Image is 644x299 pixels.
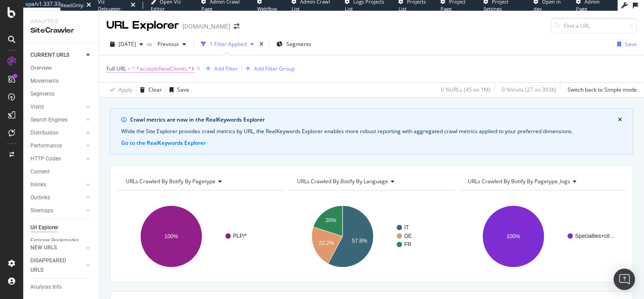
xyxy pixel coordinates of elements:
[106,65,126,72] span: Full URL
[117,198,282,275] svg: A chart.
[30,102,84,112] a: Visits
[352,238,367,244] text: 57.8%
[30,63,52,73] div: Overview
[297,177,388,185] span: URLs Crawled By Botify By language
[404,233,412,239] text: DE
[233,233,247,239] text: PLP/*
[502,86,556,93] div: 0 % Visits ( 27 on 393K )
[148,86,162,93] div: Clear
[288,198,453,275] svg: A chart.
[507,233,521,240] text: 100%
[147,40,154,48] span: vs
[568,86,637,93] div: Switch back to Simple mode
[106,83,132,97] button: Apply
[30,243,84,253] a: NEW URLS
[30,18,92,25] div: Analytics
[130,116,618,124] div: Crawl metrics are now in the RealKeywords Explorer
[30,89,55,99] div: Segments
[286,40,311,48] span: Segments
[30,51,69,60] div: CURRENT URLS
[616,114,624,126] button: close banner
[30,25,92,36] div: SiteCrawler
[119,86,132,93] div: Apply
[30,256,84,275] a: DISAPPEARED URLS
[126,177,216,185] span: URLs Crawled By Botify By pagetype
[210,40,247,48] div: 1 Filter Applied
[468,177,570,185] span: URLs Crawled By Botify By pagetype_logs
[234,23,239,29] div: arrow-right-arrow-left
[177,86,189,93] div: Save
[30,115,68,125] div: Search Engines
[30,154,61,164] div: HTTP Codes
[30,223,93,232] a: Url Explorer
[154,40,179,48] span: Previous
[30,167,50,177] div: Content
[30,282,93,292] a: Analysis Info
[154,37,190,51] button: Previous
[575,233,615,239] text: Specialties+cit…
[30,282,62,292] div: Analysis Info
[30,51,84,60] a: CURRENT URLS
[30,115,84,125] a: Search Engines
[121,139,206,147] button: Go to the RealKeywords Explorer
[614,269,635,290] div: Open Intercom Messenger
[30,63,93,73] a: Overview
[466,174,618,189] h4: URLs Crawled By Botify By pagetype_logs
[625,40,637,48] div: Save
[132,63,195,75] span: ^.*acceptsNewClients.*$
[30,256,76,275] div: DISAPPEARED URLS
[127,65,131,72] span: =
[30,141,84,151] a: Performance
[441,86,491,93] div: 0 % URLs ( 45 on 1M )
[30,206,53,215] div: Sitemaps
[30,193,50,202] div: Outlinks
[30,102,44,112] div: Visits
[30,236,93,245] a: Explorer Bookmarks
[30,243,57,253] div: NEW URLS
[214,65,238,72] div: Add Filter
[614,37,637,51] button: Save
[197,37,258,51] button: 1 Filter Applied
[30,154,84,164] a: HTTP Codes
[459,198,624,275] svg: A chart.
[258,40,265,49] div: times
[165,233,178,240] text: 100%
[30,180,46,190] div: Inlinks
[30,76,59,86] div: Movements
[121,127,622,135] div: While the Site Explorer provides crawl metrics by URL, the RealKeywords Explorer enables more rob...
[30,167,93,177] a: Content
[404,241,411,248] text: FR
[404,224,409,231] text: IT
[254,65,295,72] div: Add Filter Group
[273,37,315,51] button: Segments
[30,206,84,215] a: Sitemaps
[257,5,277,12] span: Webflow
[295,174,447,189] h4: URLs Crawled By Botify By language
[551,18,637,34] input: Find a URL
[30,236,79,245] div: Explorer Bookmarks
[106,37,147,51] button: [DATE]
[30,128,59,138] div: Distribution
[564,83,637,97] button: Switch back to Simple mode
[30,89,93,99] a: Segments
[136,83,162,97] button: Clear
[319,240,334,246] text: 22.2%
[119,40,136,48] span: 2025 Sep. 5th
[30,180,84,190] a: Inlinks
[30,141,62,151] div: Performance
[106,18,179,33] div: URL Explorer
[30,223,58,232] div: Url Explorer
[182,22,230,31] div: [DOMAIN_NAME]
[110,108,633,155] div: info banner
[30,76,93,86] a: Movements
[30,193,84,202] a: Outlinks
[60,2,85,9] div: ReadOnly:
[202,63,238,74] button: Add Filter
[124,174,276,189] h4: URLs Crawled By Botify By pagetype
[242,63,295,74] button: Add Filter Group
[325,217,336,223] text: 20%
[30,128,84,138] a: Distribution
